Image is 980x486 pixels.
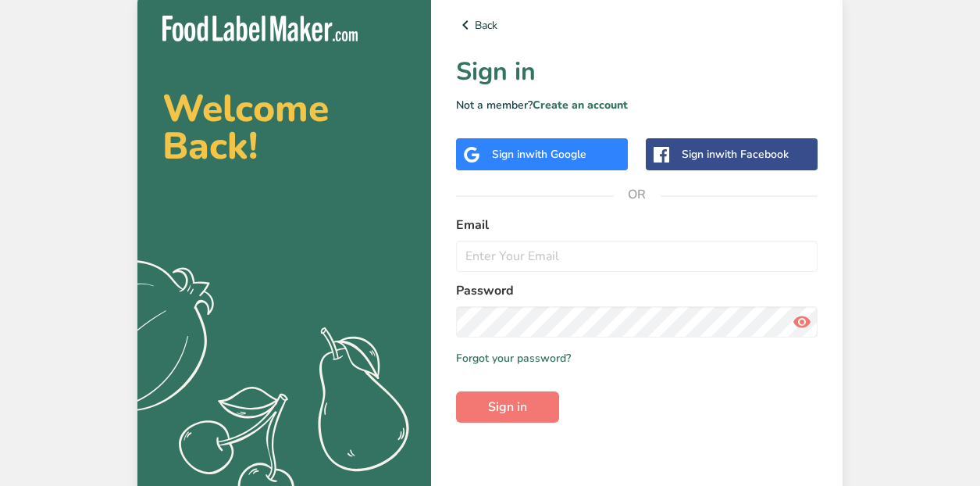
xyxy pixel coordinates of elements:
a: Forgot your password? [456,350,571,366]
div: Sign in [682,146,789,163]
span: with Google [526,147,586,162]
button: Sign in [456,391,559,423]
a: Create an account [533,98,628,113]
span: OR [614,171,661,218]
label: Email [456,216,818,234]
p: Not a member? [456,97,818,113]
span: with Facebook [715,147,789,162]
img: Food Label Maker [162,16,358,41]
label: Password [456,281,818,300]
h1: Sign in [456,53,818,91]
a: Back [456,16,818,34]
span: Sign in [488,398,527,416]
h2: Welcome Back! [162,90,406,165]
input: Enter Your Email [456,241,818,272]
div: Sign in [492,146,586,163]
